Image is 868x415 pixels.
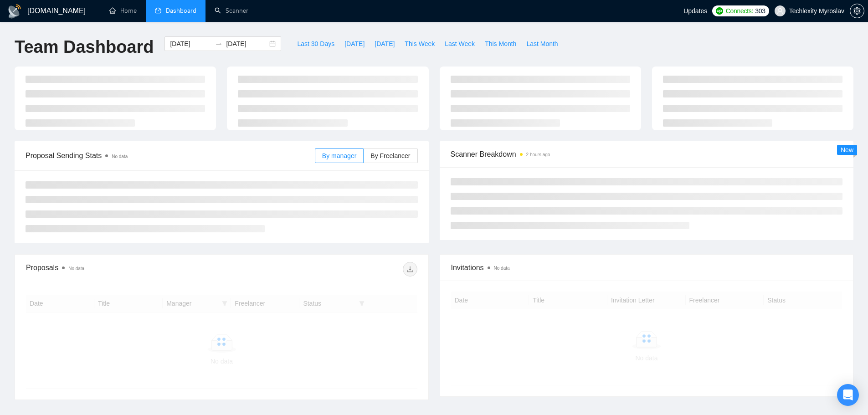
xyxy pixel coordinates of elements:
span: Updates [683,7,707,15]
span: to [215,40,222,47]
time: 2 hours ago [526,152,550,157]
span: 303 [755,6,765,16]
button: This Week [400,36,440,51]
span: No data [494,266,510,271]
span: By Freelancer [370,152,410,159]
h1: Team Dashboard [15,36,154,58]
button: Last Month [521,36,563,51]
button: This Month [480,36,521,51]
span: Last Week [445,39,475,49]
div: Open Intercom Messenger [837,384,859,406]
div: Proposals [26,262,221,277]
button: [DATE] [339,36,370,51]
button: setting [850,4,864,18]
span: Last 30 Days [297,39,334,49]
span: No data [112,154,128,159]
button: [DATE] [370,36,400,51]
span: Connects: [726,6,753,16]
span: Dashboard [166,7,196,15]
span: No data [68,266,84,271]
span: Last Month [526,39,558,49]
button: Last 30 Days [292,36,339,51]
span: [DATE] [375,39,395,49]
span: By manager [322,152,356,159]
a: homeHome [109,7,137,15]
a: searchScanner [215,7,248,15]
input: End date [226,39,267,49]
img: logo [7,4,22,19]
span: Invitations [451,262,842,273]
span: This Week [405,39,435,49]
span: swap-right [215,40,222,47]
span: New [841,146,853,154]
a: setting [850,7,864,15]
span: Scanner Breakdown [451,149,843,160]
span: dashboard [155,7,161,14]
span: Proposal Sending Stats [26,150,315,161]
span: [DATE] [344,39,365,49]
button: Last Week [440,36,480,51]
span: user [777,8,783,14]
span: setting [850,7,864,15]
span: This Month [485,39,516,49]
img: upwork-logo.png [716,7,723,15]
input: Start date [170,39,211,49]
